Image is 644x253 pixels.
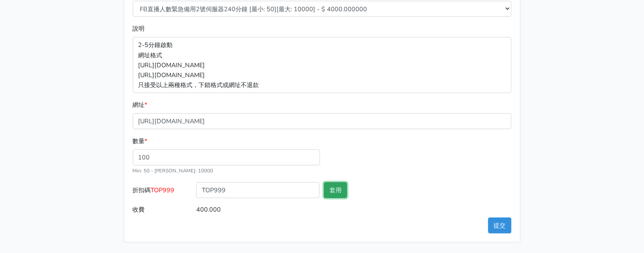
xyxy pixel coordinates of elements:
[133,167,214,174] small: Min: 50 - [PERSON_NAME]: 10000
[131,202,195,218] label: 收費
[324,182,347,198] button: 套用
[488,218,512,234] button: 提交
[151,186,175,194] span: TOP999
[131,182,195,202] label: 折扣碼
[133,24,145,34] label: 說明
[133,136,148,146] label: 數量
[133,113,512,129] input: 格式為https://www.facebook.com/topfblive/videos/123456789/
[133,37,512,93] p: 2-5分鐘啟動 網址格式 [URL][DOMAIN_NAME] [URL][DOMAIN_NAME] 只接受以上兩種格式，下錯格式或網址不退款
[133,100,148,110] label: 網址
